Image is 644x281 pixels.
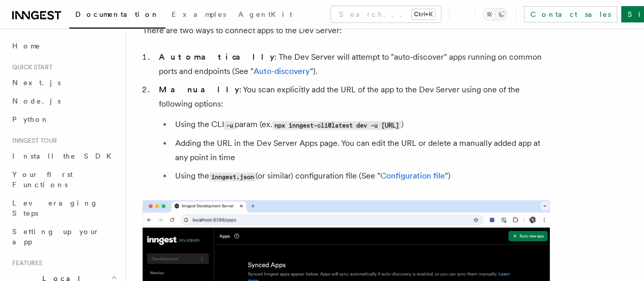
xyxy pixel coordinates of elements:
li: Using the CLI param (ex. ) [172,117,550,132]
a: Leveraging Steps [8,194,120,222]
li: Adding the URL in the Dev Server Apps page. You can edit the URL or delete a manually added app a... [172,136,550,165]
a: AgentKit [232,3,298,28]
a: Setting up your app [8,222,120,251]
button: Toggle dark mode [483,8,508,20]
a: Contact sales [524,6,617,22]
a: Your first Functions [8,165,120,194]
strong: Automatically [159,52,274,62]
span: Next.js [12,79,61,87]
span: Inngest tour [8,137,57,145]
span: AgentKit [238,10,292,18]
span: Setting up your app [12,227,100,246]
span: Documentation [75,10,159,18]
code: npx inngest-cli@latest dev -u [URL] [272,121,401,130]
strong: Manually [159,85,239,94]
a: Configuration file [380,171,445,181]
a: Auto-discovery [254,66,310,76]
a: Next.js [8,73,120,92]
a: Node.js [8,92,120,110]
code: -u [224,121,235,130]
li: : The Dev Server will attempt to "auto-discover" apps running on common ports and endpoints (See ... [156,50,550,79]
a: Examples [165,3,232,28]
span: Install the SDK [12,152,118,160]
p: There are two ways to connect apps to the Dev Server: [143,23,550,38]
span: Node.js [12,97,61,105]
span: Examples [172,10,226,18]
li: Using the (or similar) configuration file (See " ") [172,169,550,184]
li: : You scan explicitly add the URL of the app to the Dev Server using one of the following options: [156,83,550,184]
a: Install the SDK [8,147,120,165]
a: Home [8,37,120,55]
span: Leveraging Steps [12,199,98,217]
span: Home [12,41,41,51]
span: Python [12,115,49,123]
code: inngest.json [209,172,256,181]
button: Search...Ctrl+K [331,6,441,22]
kbd: Ctrl+K [412,9,435,19]
span: Your first Functions [12,170,73,189]
a: Python [8,110,120,129]
span: Features [8,259,42,267]
a: Documentation [69,3,165,29]
span: Quick start [8,63,52,71]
